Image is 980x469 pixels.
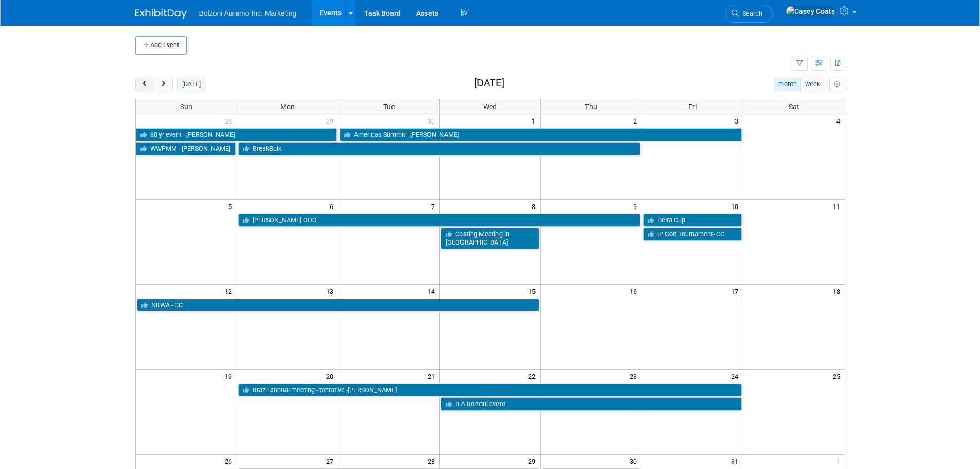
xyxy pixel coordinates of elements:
span: Bolzoni Auramo Inc. Marketing [199,9,297,18]
a: Costing Meeting in [GEOGRAPHIC_DATA] [441,228,540,249]
a: [PERSON_NAME] OOO [238,214,640,227]
span: Fri [688,102,697,111]
span: 30 [426,114,439,127]
h2: [DATE] [474,78,504,89]
span: 10 [730,200,743,213]
span: Search [739,10,762,18]
span: 28 [426,455,439,467]
span: 3 [734,114,743,127]
a: WWPMM - [PERSON_NAME] [136,142,236,155]
i: Personalize Calendar [834,81,841,88]
span: 13 [325,285,338,298]
span: 4 [835,114,845,127]
span: 18 [832,285,845,298]
span: 26 [224,455,237,467]
span: 14 [426,285,439,298]
button: next [154,78,173,91]
span: 27 [325,455,338,467]
span: 17 [730,285,743,298]
span: 1 [531,114,540,127]
span: 19 [224,370,237,383]
a: Search [725,5,772,23]
span: Tue [383,102,395,111]
span: 23 [629,370,642,383]
button: [DATE] [177,78,205,91]
span: 12 [224,285,237,298]
span: Thu [585,102,597,111]
span: 28 [224,114,237,127]
a: Brazil annual meeting - tentative -[PERSON_NAME] [238,384,742,397]
span: 8 [531,200,540,213]
span: 29 [527,455,540,467]
span: 22 [527,370,540,383]
a: Delta Cup [643,214,742,227]
a: 80 yr event - [PERSON_NAME] [136,128,337,142]
button: month [774,78,801,91]
span: 20 [325,370,338,383]
span: 30 [629,455,642,467]
span: 31 [730,455,743,467]
button: week [800,78,824,91]
a: Americas Summit - [PERSON_NAME] [340,128,742,142]
span: Sun [180,102,192,111]
button: myCustomButton [829,78,845,91]
span: 24 [730,370,743,383]
span: 5 [227,200,237,213]
a: NBWA - CC [137,299,540,312]
img: Casey Coats [786,6,835,17]
button: Add Event [135,36,187,55]
span: 7 [430,200,439,213]
span: 21 [426,370,439,383]
span: 6 [329,200,338,213]
button: prev [135,78,154,91]
span: 1 [835,455,845,467]
a: IP Golf Tournament- CC [643,228,742,241]
span: 11 [832,200,845,213]
a: ITA Bolzoni event [441,397,742,411]
img: ExhibitDay [135,9,187,19]
span: Sat [789,102,799,111]
span: Wed [483,102,497,111]
span: 25 [832,370,845,383]
span: 2 [632,114,642,127]
span: 16 [629,285,642,298]
a: BreakBulk [238,142,640,155]
span: 15 [527,285,540,298]
span: 29 [325,114,338,127]
span: Mon [280,102,295,111]
span: 9 [632,200,642,213]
